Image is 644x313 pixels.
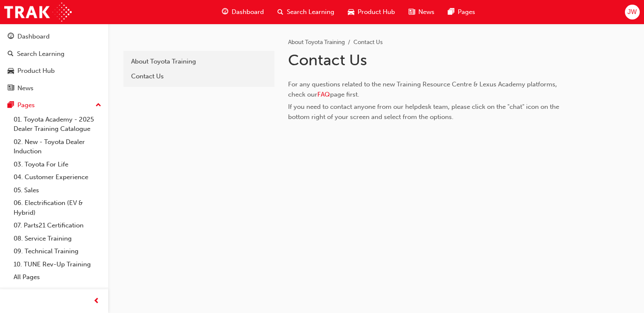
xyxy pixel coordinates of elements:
[93,296,100,307] span: prev-icon
[3,27,105,97] button: DashboardSearch LearningProduct HubNews
[288,80,559,98] span: For any questions related to the new Training Resource Centre & Lexus Academy platforms, check our
[215,3,271,21] a: guage-iconDashboard
[8,67,14,75] span: car-icon
[4,3,72,22] img: Trak
[10,232,105,245] a: 08. Service Training
[222,7,228,17] span: guage-icon
[3,46,105,62] a: Search Learning
[287,7,334,17] span: Search Learning
[317,91,330,98] a: FAQ
[10,113,105,136] a: 01. Toyota Academy - 2025 Dealer Training Catalogue
[10,171,105,184] a: 04. Customer Experience
[627,7,637,17] span: JW
[127,54,271,69] a: About Toyota Training
[348,7,354,17] span: car-icon
[10,258,105,271] a: 10. TUNE Rev-Up Training
[8,85,14,92] span: news-icon
[288,39,345,46] a: About Toyota Training
[288,51,566,69] h1: Contact Us
[353,38,383,47] li: Contact Us
[3,97,105,113] button: Pages
[418,7,434,17] span: News
[402,3,441,21] a: news-iconNews
[17,100,35,110] div: Pages
[10,245,105,258] a: 09. Technical Training
[10,271,105,284] a: All Pages
[10,184,105,197] a: 05. Sales
[3,63,105,79] a: Product Hub
[448,7,454,17] span: pages-icon
[3,29,105,44] a: Dashboard
[409,7,415,17] span: news-icon
[441,3,482,21] a: pages-iconPages
[288,91,622,121] span: page first. If you need to contact anyone from our helpdesk team, please click on the "chat" icon...
[95,100,101,111] span: up-icon
[8,102,14,109] span: pages-icon
[131,57,267,66] div: About Toyota Training
[10,219,105,232] a: 07. Parts21 Certification
[625,5,640,19] button: JW
[271,3,341,21] a: search-iconSearch Learning
[341,3,402,21] a: car-iconProduct Hub
[127,69,271,84] a: Contact Us
[3,80,105,96] a: News
[10,136,105,158] a: 02. New - Toyota Dealer Induction
[277,7,283,17] span: search-icon
[131,72,267,81] div: Contact Us
[10,158,105,171] a: 03. Toyota For Life
[17,49,64,59] div: Search Learning
[17,83,34,93] div: News
[8,50,14,58] span: search-icon
[232,7,264,17] span: Dashboard
[8,33,14,41] span: guage-icon
[10,197,105,219] a: 06. Electrification (EV & Hybrid)
[17,32,50,42] div: Dashboard
[615,284,636,305] iframe: Intercom live chat
[358,7,395,17] span: Product Hub
[17,66,55,76] div: Product Hub
[458,7,475,17] span: Pages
